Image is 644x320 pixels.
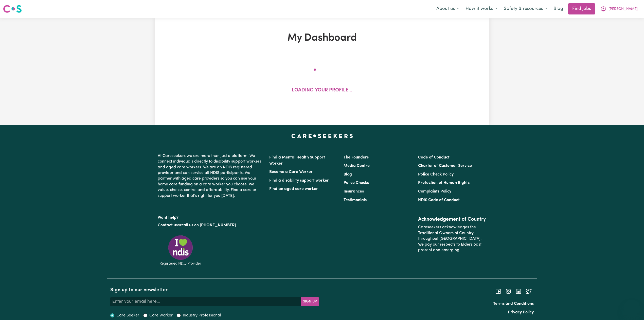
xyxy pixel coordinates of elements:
a: NDIS Code of Conduct [418,198,460,202]
h2: Acknowledgement of Country [418,216,486,222]
img: Careseekers logo [3,4,22,13]
a: Police Check Policy [418,172,454,177]
a: Privacy Policy [508,310,534,314]
a: Terms and Conditions [493,302,534,306]
a: Media Centre [344,164,370,168]
a: Find jobs [568,3,595,14]
a: Find an aged care worker [269,187,318,191]
label: Industry Professional [183,312,221,318]
p: Want help? [158,213,263,220]
img: Registered NDIS provider [158,234,203,266]
button: How it works [462,4,500,14]
h2: Sign up to our newsletter [110,287,319,293]
a: Follow Careseekers on Twitter [526,289,532,293]
a: Complaints Policy [418,189,451,194]
a: Careseekers logo [3,3,22,15]
a: Blog [344,172,352,177]
a: Charter of Customer Service [418,164,472,168]
a: Follow Careseekers on Facebook [495,289,501,293]
label: Care Seeker [116,312,139,318]
p: Loading your profile... [292,87,352,94]
a: call us on [PHONE_NUMBER] [182,223,236,227]
a: Contact us [158,223,178,227]
a: Careseekers home page [291,134,353,138]
input: Enter your email here... [110,297,301,306]
iframe: Button to launch messaging window [624,300,640,316]
button: About us [433,4,462,14]
button: Subscribe [301,297,319,306]
label: Care Worker [149,312,173,318]
a: Testimonials [344,198,367,202]
a: Blog [550,3,566,14]
a: Protection of Human Rights [418,181,470,185]
button: My Account [597,4,641,14]
p: or [158,220,263,230]
a: Find a disability support worker [269,179,329,183]
a: Follow Careseekers on Instagram [505,289,511,293]
a: The Founders [344,155,369,159]
button: Safety & resources [500,4,550,14]
p: At Careseekers we are more than just a platform. We connect individuals directly to disability su... [158,151,263,201]
a: Insurances [344,189,364,194]
a: Police Checks [344,181,369,185]
h1: My Dashboard [213,32,431,44]
a: Follow Careseekers on LinkedIn [515,289,522,293]
a: Find a Mental Health Support Worker [269,155,325,166]
span: [PERSON_NAME] [609,6,638,12]
a: Code of Conduct [418,155,450,159]
p: Careseekers acknowledges the Traditional Owners of Country throughout [GEOGRAPHIC_DATA]. We pay o... [418,222,486,255]
a: Become a Care Worker [269,170,313,174]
